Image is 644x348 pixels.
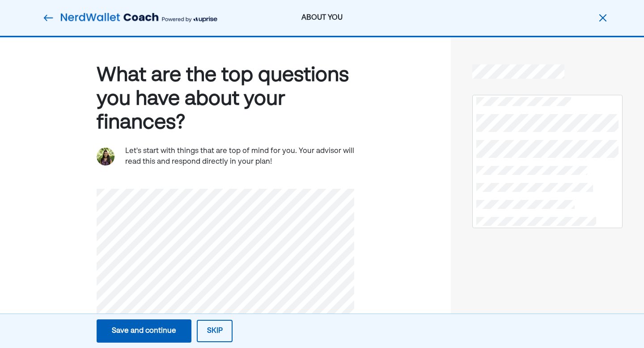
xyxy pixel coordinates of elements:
div: Save and continue [112,326,176,336]
div: Let's start with things that are top of mind for you. Your advisor will read this and respond dir... [125,146,354,167]
button: Save and continue [97,319,191,343]
button: Skip [197,320,233,342]
div: What are the top questions you have about your finances? [97,64,354,135]
div: ABOUT YOU [228,13,416,23]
